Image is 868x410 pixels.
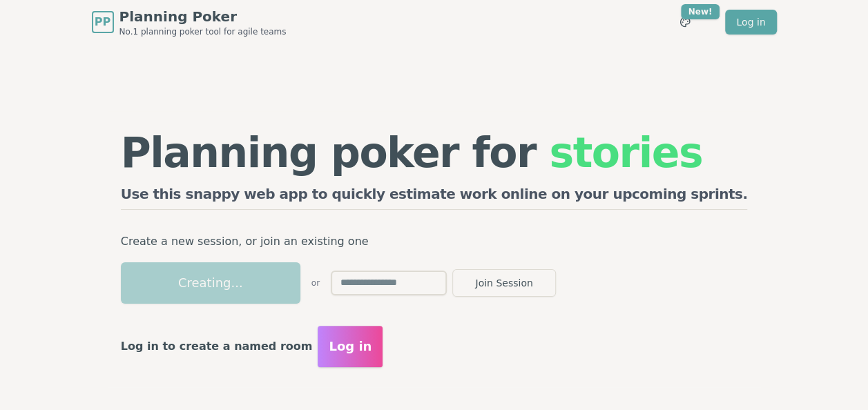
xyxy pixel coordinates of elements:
span: stories [549,128,702,177]
span: or [311,277,320,289]
p: Create a new session, or join an existing one [121,232,748,251]
div: New! [681,4,720,19]
a: PPPlanning PokerNo.1 planning poker tool for agile teams [92,7,287,37]
span: Log in [329,337,372,356]
p: Log in to create a named room [121,337,313,356]
button: New! [673,10,697,35]
button: Log in [318,326,383,367]
button: Join Session [452,269,556,297]
span: No.1 planning poker tool for agile teams [119,26,287,37]
a: Log in [725,10,776,35]
span: Planning Poker [119,7,287,26]
h1: Planning poker for [121,132,748,173]
h2: Use this snappy web app to quickly estimate work online on your upcoming sprints. [121,184,748,210]
span: PP [95,14,110,30]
